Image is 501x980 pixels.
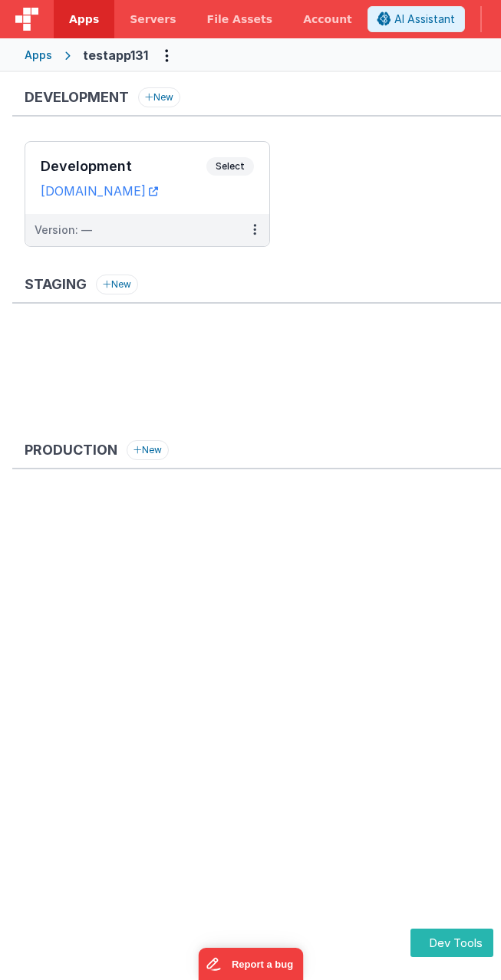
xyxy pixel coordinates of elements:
[35,222,92,238] div: Version: —
[130,12,176,27] span: Servers
[41,159,206,174] h3: Development
[198,948,303,980] iframe: Marker.io feedback button
[25,277,87,292] h3: Staging
[394,12,455,27] span: AI Assistant
[138,87,180,107] button: New
[368,6,465,32] button: AI Assistant
[207,12,273,27] span: File Assets
[206,157,254,176] span: Select
[127,440,169,460] button: New
[25,48,52,63] div: Apps
[83,46,148,64] div: testapp131
[25,442,117,458] h3: Production
[410,929,493,957] button: Dev Tools
[25,90,129,105] h3: Development
[69,12,99,27] span: Apps
[154,43,179,67] button: Options
[96,275,138,294] button: New
[41,183,158,199] a: [DOMAIN_NAME]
